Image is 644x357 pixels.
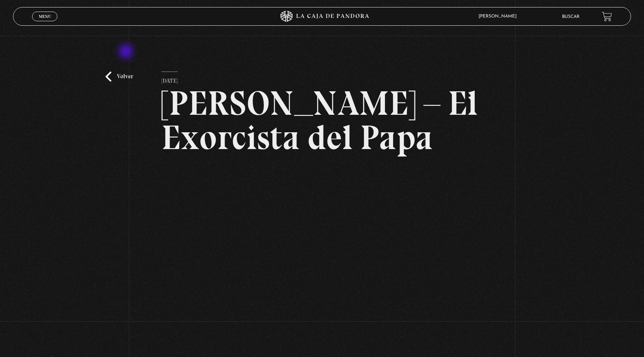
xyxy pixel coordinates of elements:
[105,72,133,82] a: Volver
[161,86,483,155] h2: [PERSON_NAME] – El Exorcista del Papa
[36,20,54,26] span: Cerrar
[475,14,524,19] span: [PERSON_NAME]
[562,15,580,19] a: Buscar
[161,72,178,86] p: [DATE]
[161,166,483,347] iframe: To enrich screen reader interactions, please activate Accessibility in Grammarly extension settings
[602,12,612,22] a: View your shopping cart
[39,14,51,19] span: Menu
